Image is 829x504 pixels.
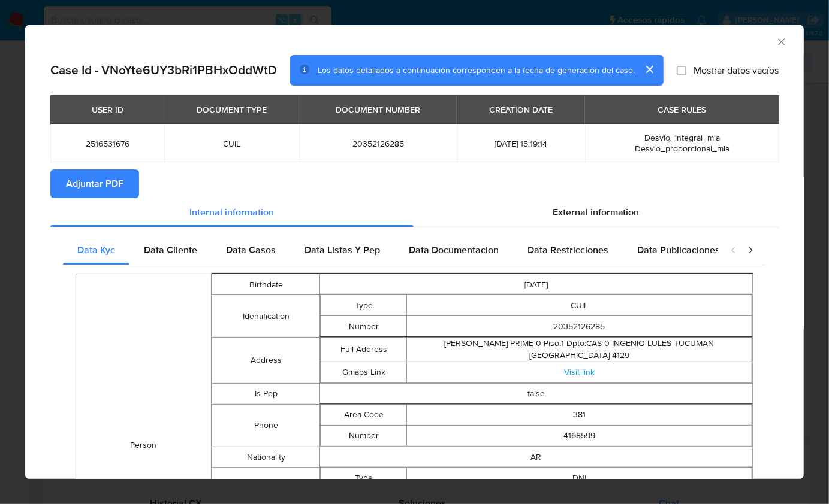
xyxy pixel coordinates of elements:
[407,295,752,316] td: CUIL
[212,338,320,383] td: Address
[305,243,380,257] span: Data Listas Y Pep
[179,138,285,149] span: CUIL
[320,447,753,467] td: AR
[50,62,277,78] h2: Case Id - VNoYte6UY3bRi1PBHxOddWtD
[776,36,786,47] button: Cerrar ventana
[77,243,115,257] span: Data Kyc
[694,64,779,76] span: Mostrar datos vacíos
[25,25,804,479] div: closure-recommendation-modal
[50,169,139,198] button: Adjuntar PDF
[66,171,123,197] span: Adjuntar PDF
[407,338,752,362] td: [PERSON_NAME] PRIME 0 Piso:1 Dpto:CAS 0 INGENIO LULES TUCUMAN [GEOGRAPHIC_DATA] 4129
[651,99,714,120] div: CASE RULES
[212,404,320,447] td: Phone
[321,404,407,425] td: Area Code
[212,295,320,338] td: Identification
[321,295,407,316] td: Type
[321,316,407,337] td: Number
[321,467,407,488] td: Type
[212,274,320,295] td: Birthdate
[320,383,753,404] td: false
[321,425,407,446] td: Number
[564,366,595,378] a: Visit link
[144,243,197,257] span: Data Cliente
[553,205,640,219] span: External information
[212,447,320,467] td: Nationality
[321,338,407,362] td: Full Address
[407,316,752,337] td: 20352126285
[226,243,276,257] span: Data Casos
[407,467,752,488] td: DNI
[50,198,779,227] div: Detailed info
[85,99,131,120] div: USER ID
[328,99,427,120] div: DOCUMENT NUMBER
[407,425,752,446] td: 4168599
[637,243,720,257] span: Data Publicaciones
[482,99,560,120] div: CREATION DATE
[189,205,274,219] span: Internal information
[407,404,752,425] td: 381
[212,383,320,404] td: Is Pep
[635,142,729,154] span: Desvio_proporcional_mla
[321,362,407,382] td: Gmaps Link
[189,99,274,120] div: DOCUMENT TYPE
[65,138,150,149] span: 2516531676
[677,65,686,75] input: Mostrar datos vacíos
[313,138,442,149] span: 20352126285
[527,243,608,257] span: Data Restricciones
[644,132,720,144] span: Desvio_integral_mla
[471,138,571,149] span: [DATE] 15:19:14
[63,236,718,265] div: Detailed internal info
[409,243,499,257] span: Data Documentacion
[320,274,753,295] td: [DATE]
[635,55,664,84] button: cerrar
[318,64,635,76] span: Los datos detallados a continuación corresponden a la fecha de generación del caso.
